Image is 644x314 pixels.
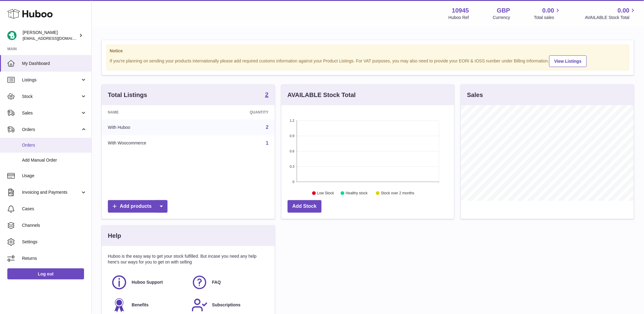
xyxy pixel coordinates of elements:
div: If you're planning on sending your products internationally please add required customs informati... [110,54,626,67]
span: Cases [22,206,87,212]
strong: Notice [110,48,626,54]
span: Huboo Support [132,279,163,285]
strong: 2 [265,92,269,98]
span: Listings [22,77,80,83]
span: Settings [22,239,87,245]
div: Huboo Ref [449,15,469,21]
span: Returns [22,256,87,261]
div: Currency [493,15,510,21]
span: My Dashboard [22,61,87,66]
text: Stock over 2 months [381,191,414,196]
h3: Help [108,232,121,240]
span: Usage [22,173,87,179]
a: Add products [108,200,167,213]
a: Log out [7,268,84,279]
strong: GBP [497,6,510,15]
span: Orders [22,142,87,148]
img: internalAdmin-10945@internal.huboo.com [7,31,17,40]
th: Name [102,105,209,119]
a: 2 [265,92,269,99]
h3: Sales [467,91,483,99]
span: Channels [22,222,87,228]
span: Invoicing and Payments [22,189,80,195]
a: Subscriptions [191,297,266,313]
span: Benefits [132,302,149,308]
text: 0.9 [290,134,294,138]
span: [EMAIL_ADDRESS][DOMAIN_NAME] [23,36,90,41]
a: 1 [266,140,269,146]
a: 0.00 Total sales [534,6,561,21]
span: FAQ [212,279,221,285]
p: Huboo is the easy way to get your stock fulfilled. But incase you need any help here's our ways f... [108,253,269,265]
div: [PERSON_NAME] [23,30,78,41]
h3: Total Listings [108,91,147,99]
th: Quantity [209,105,275,119]
text: Low Stock [317,191,334,196]
strong: 10945 [452,6,469,15]
a: 0.00 AVAILABLE Stock Total [585,6,637,21]
span: Sales [22,110,80,116]
text: 1.2 [290,119,294,122]
span: 0.00 [618,6,630,15]
span: AVAILABLE Stock Total [585,15,637,21]
text: 0.6 [290,149,294,153]
a: Huboo Support [111,274,185,291]
span: 0.00 [543,6,554,15]
td: With Woocommerce [102,135,209,151]
text: 0 [293,180,294,184]
text: Healthy stock [346,191,368,196]
a: FAQ [191,274,266,291]
a: View Listings [549,55,587,67]
span: Orders [22,127,80,133]
span: Total sales [534,15,561,21]
a: Add Stock [288,200,322,213]
td: With Huboo [102,119,209,135]
span: Stock [22,94,80,99]
text: 0.3 [290,165,294,168]
h3: AVAILABLE Stock Total [288,91,356,99]
a: Benefits [111,297,185,313]
a: 2 [266,125,269,130]
span: Subscriptions [212,302,241,308]
span: Add Manual Order [22,157,87,163]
